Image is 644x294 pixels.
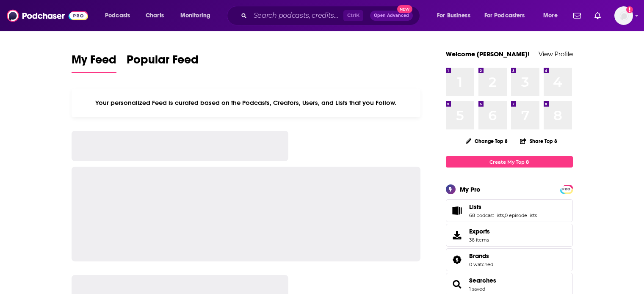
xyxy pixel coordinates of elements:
span: Lists [446,199,573,222]
button: open menu [174,9,221,22]
input: Search podcasts, credits, & more... [250,9,343,22]
span: Exports [469,228,490,235]
span: Podcasts [105,10,130,22]
span: Lists [469,203,481,211]
a: Lists [449,205,466,217]
a: View Profile [539,50,573,58]
span: PRO [561,186,572,192]
a: Brands [449,254,466,266]
span: Charts [146,10,164,22]
a: Create My Top 8 [446,156,573,168]
span: Brands [469,252,489,260]
a: Searches [469,277,496,284]
svg: Add a profile image [626,6,633,13]
a: My Feed [72,52,116,73]
a: Show notifications dropdown [570,8,584,23]
button: Open AdvancedNew [370,11,413,21]
img: User Profile [614,6,633,25]
button: Show profile menu [614,6,633,25]
span: For Podcasters [484,10,525,22]
a: 0 episode lists [505,212,537,218]
button: open menu [537,9,568,22]
a: 68 podcast lists [469,212,504,218]
button: open menu [431,9,481,22]
a: 0 watched [469,261,493,267]
button: Share Top 8 [520,133,558,149]
div: Search podcasts, credits, & more... [235,6,428,25]
button: open menu [479,9,537,22]
span: Ctrl K [343,10,363,21]
span: Popular Feed [127,52,199,72]
span: 36 items [469,237,490,243]
a: Exports [446,224,573,247]
span: New [397,5,412,13]
button: open menu [99,9,141,22]
img: Podchaser - Follow, Share and Rate Podcasts [7,8,88,24]
a: Lists [469,203,537,211]
span: Monitoring [180,10,210,22]
a: Brands [469,252,493,260]
span: Logged in as NickG [614,6,633,25]
a: Searches [449,278,466,290]
a: Welcome [PERSON_NAME]! [446,50,530,58]
span: Exports [449,229,466,241]
a: Popular Feed [127,52,199,73]
div: My Pro [460,185,481,193]
span: Open Advanced [374,14,409,18]
span: My Feed [72,52,116,72]
a: PRO [561,186,572,192]
span: More [543,10,558,22]
span: For Business [437,10,470,22]
div: Your personalized Feed is curated based on the Podcasts, Creators, Users, and Lists that you Follow. [72,88,421,117]
span: , [504,212,505,218]
button: Change Top 8 [461,136,513,146]
span: Brands [446,248,573,271]
a: 1 saved [469,286,485,292]
a: Show notifications dropdown [591,8,604,23]
a: Charts [140,9,169,22]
